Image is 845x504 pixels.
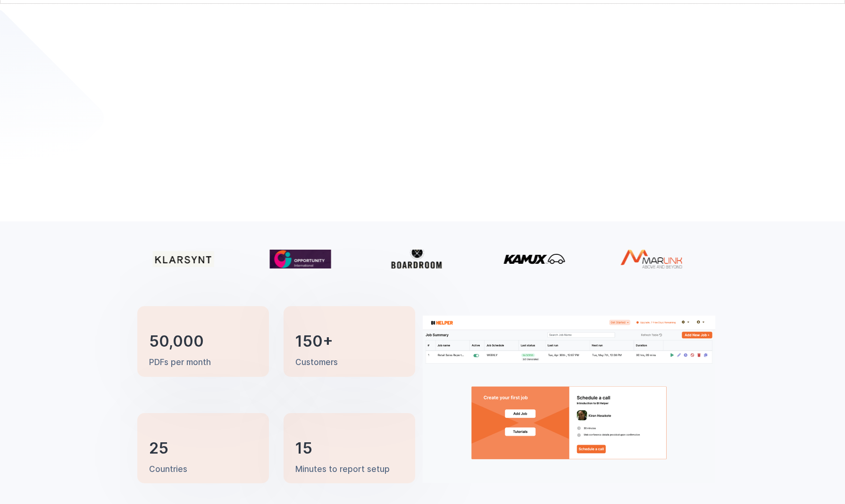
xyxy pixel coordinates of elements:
[149,334,204,349] h3: 50,000
[149,357,211,368] p: PDFs per month
[149,464,187,475] p: Countries
[295,441,312,455] h3: 15
[295,357,338,368] p: Customers
[149,441,168,455] h3: 25
[295,334,333,349] h3: 150+
[295,464,390,475] p: Minutes to report setup
[152,251,214,267] img: Klarsynt logo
